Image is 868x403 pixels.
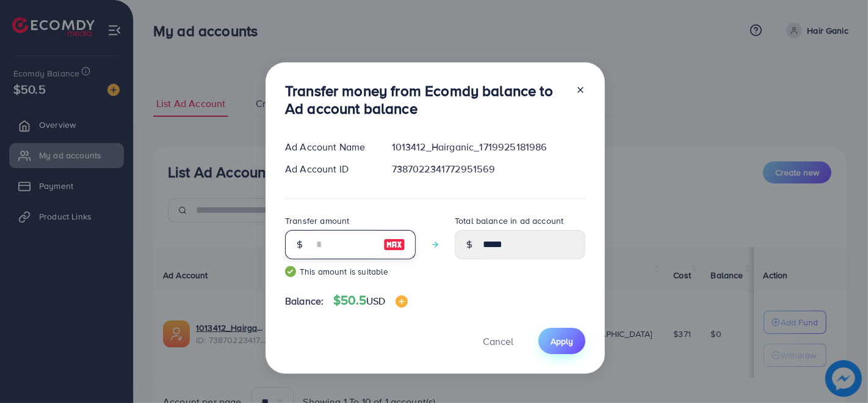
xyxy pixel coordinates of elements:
div: 7387022341772951569 [382,162,595,176]
div: 1013412_Hairganic_1719925181986 [382,140,595,154]
h4: $50.5 [333,293,407,308]
label: Total balance in ad account [455,215,563,227]
button: Apply [538,328,585,354]
img: image [396,295,408,308]
span: USD [366,294,385,308]
label: Transfer amount [285,215,349,227]
img: image [383,237,405,252]
button: Cancel [468,328,529,354]
small: This amount is suitable [285,265,416,278]
span: Balance: [285,294,324,308]
img: guide [285,266,296,277]
div: Ad Account Name [275,140,382,154]
div: Ad Account ID [275,162,382,176]
span: Cancel [483,335,513,348]
span: Apply [551,335,573,347]
h3: Transfer money from Ecomdy balance to Ad account balance [285,82,566,117]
